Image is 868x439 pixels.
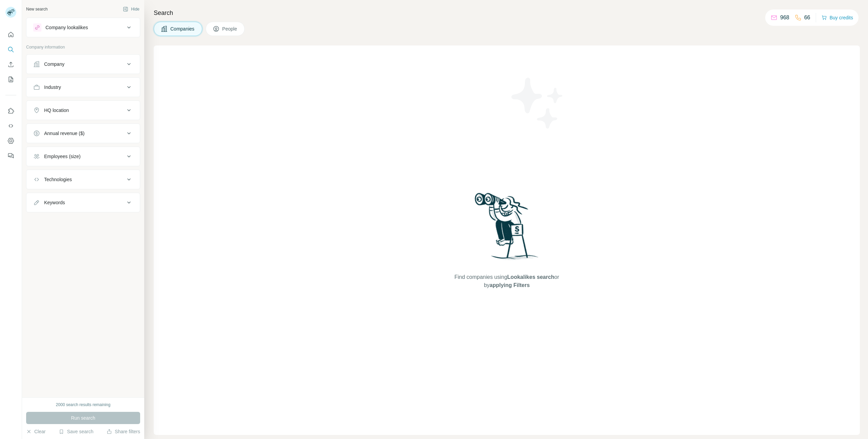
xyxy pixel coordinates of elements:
[26,148,140,165] button: Employees (size)
[26,125,140,141] button: Annual revenue ($)
[44,153,80,160] div: Employees (size)
[44,199,65,206] div: Keywords
[26,56,140,72] button: Company
[26,102,140,118] button: HQ location
[107,428,140,435] button: Share filters
[56,402,111,408] div: 2000 search results remaining
[44,107,69,114] div: HQ location
[44,84,61,91] div: Industry
[59,428,93,435] button: Save search
[26,194,140,211] button: Keywords
[5,28,16,41] button: Quick start
[507,274,554,280] span: Lookalikes search
[44,176,72,183] div: Technologies
[5,120,16,132] button: Use Surfe API
[222,25,238,32] span: People
[26,171,140,188] button: Technologies
[44,61,64,68] div: Company
[26,44,140,50] p: Company information
[118,4,144,14] button: Hide
[5,105,16,117] button: Use Surfe on LinkedIn
[780,14,789,22] p: 968
[5,43,16,56] button: Search
[507,73,568,134] img: Surfe Illustration - Stars
[490,282,530,288] span: applying Filters
[26,19,140,36] button: Company lookalikes
[822,13,853,22] button: Buy credits
[45,24,88,31] div: Company lookalikes
[472,191,542,267] img: Surfe Illustration - Woman searching with binoculars
[26,428,45,435] button: Clear
[5,73,16,85] button: My lists
[5,150,16,162] button: Feedback
[44,130,84,137] div: Annual revenue ($)
[5,135,16,147] button: Dashboard
[154,8,860,18] h4: Search
[26,6,48,12] div: New search
[170,25,195,32] span: Companies
[804,14,810,22] p: 66
[26,79,140,95] button: Industry
[5,58,16,71] button: Enrich CSV
[452,273,561,289] span: Find companies using or by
